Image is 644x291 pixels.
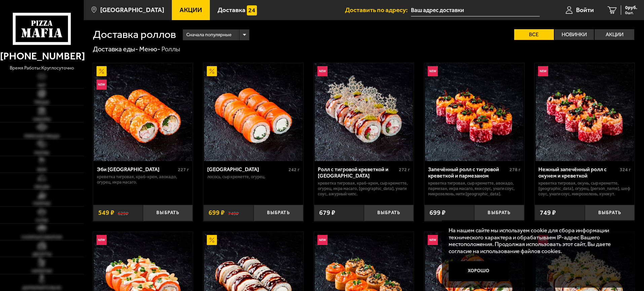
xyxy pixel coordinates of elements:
[535,63,635,161] a: НовинкаНежный запечённый ролл с окунем и креветкой
[620,167,631,173] span: 324 г
[93,63,193,161] a: АкционныйНовинкаЭби Калифорния
[178,167,189,173] span: 227 г
[428,66,438,76] img: Новинка
[37,167,47,172] span: WOK
[411,4,540,16] input: Ваш адрес доставки
[186,29,231,41] span: Сначала популярные
[399,167,410,173] span: 272 г
[289,167,300,173] span: 242 г
[33,117,50,122] span: Наборы
[509,167,521,173] span: 278 г
[474,205,524,221] button: Выбрать
[319,209,335,216] span: 679 ₽
[538,166,618,179] div: Нежный запечённый ролл с окунем и креветкой
[425,63,523,161] img: Запечённый ролл с тигровой креветкой и пармезаном
[318,181,410,197] p: креветка тигровая, краб-крем, Сыр креметте, огурец, икра масаго, [GEOGRAPHIC_DATA], унаги соус, а...
[22,286,61,290] span: Дополнительно
[207,174,300,180] p: лосось, Сыр креметте, огурец.
[428,181,521,197] p: креветка тигровая, Сыр креметте, авокадо, пармезан, икра масаго, яки соус, унаги соус, микрозелен...
[585,205,635,221] button: Выбрать
[540,209,556,216] span: 749 ₽
[228,209,239,216] s: 749 ₽
[429,209,446,216] span: 699 ₽
[161,45,180,54] div: Роллы
[34,100,49,104] span: Пицца
[514,29,554,40] label: Все
[449,261,509,281] button: Хорошо
[315,63,413,161] img: Ролл с тигровой креветкой и Гуакамоле
[247,5,257,15] img: 15daf4d41897b9f0e9f617042186c801.svg
[143,205,193,221] button: Выбрать
[32,269,52,273] span: Напитки
[625,11,637,15] span: 0 шт.
[93,45,138,53] a: Доставка еды-
[22,235,62,239] span: Салаты и закуски
[364,205,414,221] button: Выбрать
[36,218,48,223] span: Супы
[24,134,60,138] span: Римская пицца
[180,7,202,13] span: Акции
[97,66,107,76] img: Акционный
[314,63,414,161] a: НовинкаРолл с тигровой креветкой и Гуакамоле
[317,66,328,76] img: Новинка
[203,63,303,161] a: АкционныйФиладельфия
[98,209,114,216] span: 549 ₽
[318,166,397,179] div: Ролл с тигровой креветкой и [GEOGRAPHIC_DATA]
[118,209,128,216] s: 629 ₽
[100,7,164,13] span: [GEOGRAPHIC_DATA]
[576,7,594,13] span: Войти
[38,83,46,88] span: Хит
[207,235,217,245] img: Акционный
[33,201,51,206] span: Горячее
[424,63,524,161] a: НовинкаЗапечённый ролл с тигровой креветкой и пармезаном
[536,63,634,161] img: Нежный запечённый ролл с окунем и креветкой
[93,29,176,40] h1: Доставка роллов
[209,209,225,216] span: 699 ₽
[97,174,189,185] p: креветка тигровая, краб-крем, авокадо, огурец, икра масаго.
[94,63,192,161] img: Эби Калифорния
[538,66,548,76] img: Новинка
[595,29,634,40] label: Акции
[345,7,411,13] span: Доставить по адресу:
[317,235,328,245] img: Новинка
[97,235,107,245] img: Новинка
[538,181,631,197] p: креветка тигровая, окунь, Сыр креметте, [GEOGRAPHIC_DATA], огурец, [PERSON_NAME], шеф соус, унаги...
[254,205,303,221] button: Выбрать
[207,66,217,76] img: Акционный
[204,63,302,161] img: Филадельфия
[34,185,49,189] span: Обеды
[555,29,594,40] label: Новинки
[218,7,245,13] span: Доставка
[449,227,624,255] p: На нашем сайте мы используем cookie для сбора информации технического характера и обрабатываем IP...
[207,166,287,173] div: [GEOGRAPHIC_DATA]
[428,166,508,179] div: Запечённый ролл с тигровой креветкой и пармезаном
[139,45,160,53] a: Меню-
[625,5,637,10] span: 0 руб.
[97,80,107,90] img: Новинка
[32,252,51,256] span: Десерты
[97,166,177,173] div: Эби [GEOGRAPHIC_DATA]
[428,235,438,245] img: Новинка
[34,151,49,155] span: Роллы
